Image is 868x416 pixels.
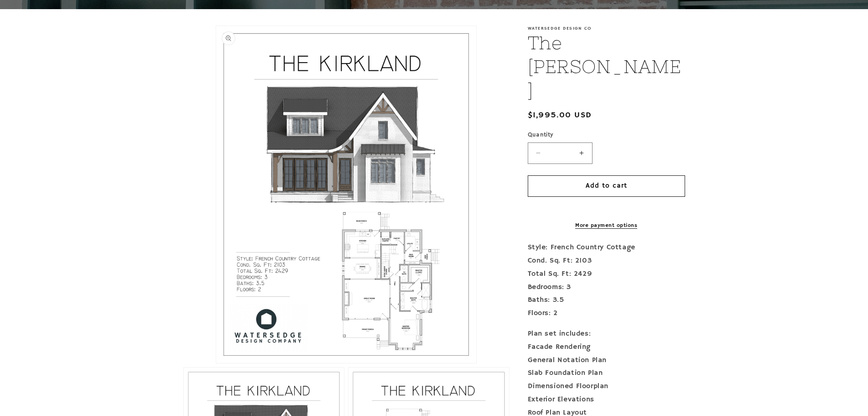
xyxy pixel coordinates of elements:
button: Add to cart [528,175,685,197]
div: Plan set includes: [528,327,685,341]
p: Style: French Country Cottage Cond. Sq. Ft: 2103 Total Sq. Ft: 2429 Bedrooms: 3 Baths: 3.5 Floors: 2 [528,241,685,320]
h1: The [PERSON_NAME] [528,31,685,102]
p: Watersedge Design Co [528,26,685,31]
div: Slab Foundation Plan [528,367,685,380]
span: $1,995.00 USD [528,109,592,121]
div: General Notation Plan [528,354,685,367]
div: Exterior Elevations [528,393,685,406]
label: Quantity [528,131,685,140]
a: More payment options [528,221,685,230]
div: Facade Rendering [528,341,685,354]
div: Dimensioned Floorplan [528,380,685,393]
